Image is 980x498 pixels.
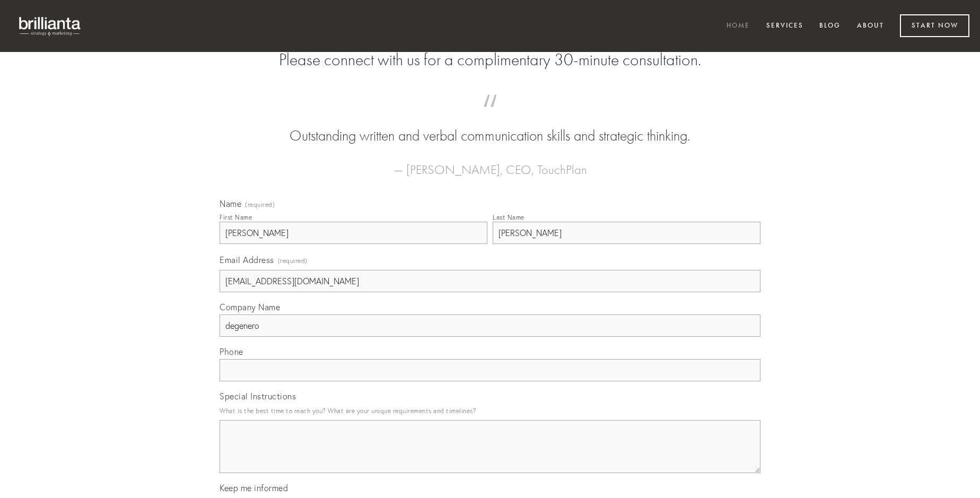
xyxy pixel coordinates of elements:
[237,146,743,180] figcaption: — [PERSON_NAME], CEO, TouchPlan
[759,18,810,35] a: Services
[237,105,743,146] blockquote: Outstanding written and verbal communication skills and strategic thinking.
[220,50,760,70] h2: Please connect with us for a complimentary 30-minute consultation.
[237,105,743,126] span: “
[220,346,243,357] span: Phone
[220,255,274,265] span: Email Address
[220,404,760,418] p: What is the best time to reach you? What are your unique requirements and timelines?
[278,254,308,268] span: (required)
[900,14,969,37] a: Start Now
[220,483,288,493] span: Keep me informed
[720,18,757,35] a: Home
[493,213,524,221] div: Last Name
[220,302,280,312] span: Company Name
[850,18,891,35] a: About
[220,213,252,221] div: First Name
[245,202,275,208] span: (required)
[220,391,296,401] span: Special Instructions
[812,18,847,35] a: Blog
[220,198,241,209] span: Name
[11,11,90,41] img: brillianta - research, strategy, marketing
